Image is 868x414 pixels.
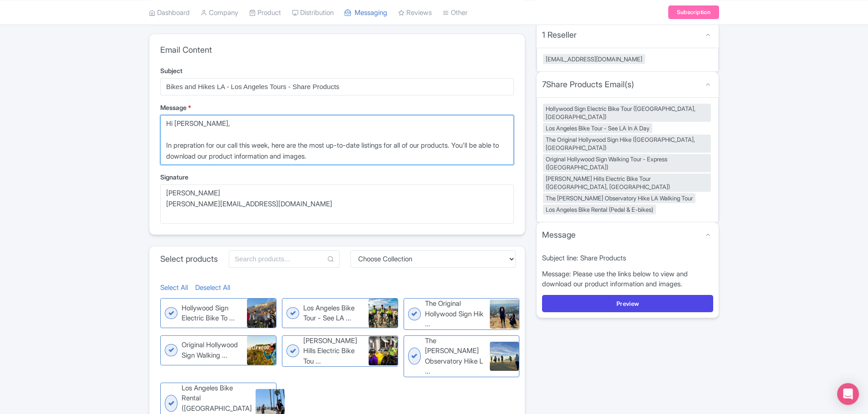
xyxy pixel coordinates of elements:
[369,336,398,365] img: Beverly Hills Electric Bike Tour (Los Angeles, CA)
[542,230,576,240] h3: Message
[580,254,626,262] span: Share Products
[160,283,188,293] a: Select All
[369,299,398,328] img: Los Angeles Bike Tour - See LA In A Day
[160,67,182,75] span: Subject
[303,303,365,324] span: Los Angeles Bike Tour - See LA In A Day
[182,303,243,324] span: Hollywood Sign Electric Bike Tour (Los Angeles, CA)
[542,269,571,278] span: Message:
[160,104,187,111] span: Message
[543,193,695,203] div: The [PERSON_NAME] Observatory Hike LA Walking Tour
[543,154,711,172] div: Original Hollywood Sign Walking Tour - Express ([GEOGRAPHIC_DATA])
[542,80,634,90] h3: Share Products Email(s)
[837,383,859,405] div: Open Intercom Messenger
[229,250,340,268] input: Search products...
[160,185,514,224] textarea: [PERSON_NAME] [EMAIL_ADDRESS][DOMAIN_NAME]
[542,269,688,289] span: Please use the links below to view and download our product information and images.
[668,5,719,19] a: Subscription
[543,54,645,64] div: [EMAIL_ADDRESS][DOMAIN_NAME]
[543,174,711,192] div: [PERSON_NAME] Hills Electric Bike Tour ([GEOGRAPHIC_DATA], [GEOGRAPHIC_DATA])
[543,104,711,122] div: Hollywood Sign Electric Bike Tour ([GEOGRAPHIC_DATA], [GEOGRAPHIC_DATA])
[160,173,188,181] span: Signature
[542,254,578,262] span: Subject line:
[543,135,711,153] div: The Original Hollywood Sign Hike ([GEOGRAPHIC_DATA], [GEOGRAPHIC_DATA])
[160,115,514,165] textarea: Please use the links below to view and download our product information and images.
[490,342,519,371] img: The Griffith Observatory Hike LA Walking Tour
[247,336,276,365] img: Original Hollywood Sign Walking Tour - Express (Los Angeles)
[542,30,577,40] h3: 1 Reseller
[542,80,546,89] span: 7
[425,336,486,377] span: The Griffith Observatory Hike LA Walking Tour
[247,299,276,328] img: Hollywood Sign Electric Bike Tour (Los Angeles, CA)
[425,299,486,329] span: The Original Hollywood Sign Hike (Los Angeles, CA)
[303,336,365,367] span: Beverly Hills Electric Bike Tour (Los Angeles, CA)
[543,123,652,133] div: Los Angeles Bike Tour - See LA In A Day
[195,283,230,293] a: Deselect All
[543,205,656,214] div: Los Angeles Bike Rental (Pedal & E-bikes)
[160,45,514,55] h3: Email Content
[182,340,243,360] span: Original Hollywood Sign Walking Tour - Express (Los Angeles)
[490,299,519,329] img: The Original Hollywood Sign Hike (Los Angeles, CA)
[542,295,713,312] button: Preview
[160,254,218,264] h3: Select products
